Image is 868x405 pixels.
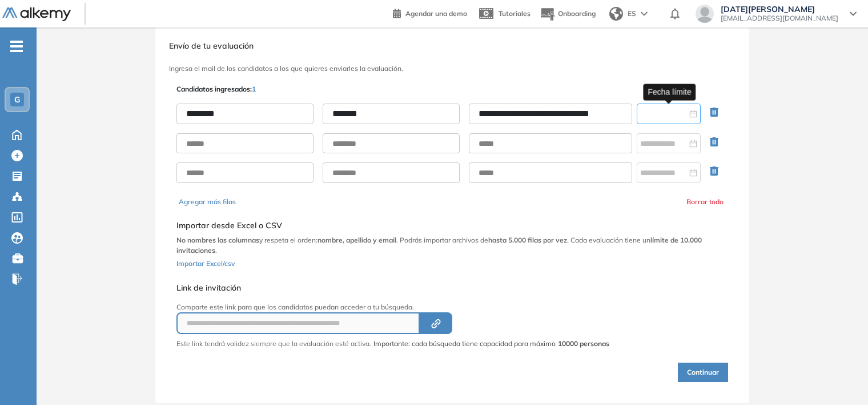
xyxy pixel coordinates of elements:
p: Candidatos ingresados: [176,84,256,94]
div: Fecha límite [643,84,696,100]
span: G [14,95,20,104]
button: Continuar [678,363,728,382]
img: world [609,7,623,21]
button: Agregar más filas [179,197,236,207]
b: No nombres las columnas [176,236,259,244]
img: arrow [641,11,648,16]
img: Logo [2,7,71,22]
a: Agendar una demo [393,6,467,19]
h3: Envío de tu evaluación [169,41,736,51]
span: 1 [252,85,256,93]
h5: Link de invitación [176,283,609,293]
span: Importante: cada búsqueda tiene capacidad para máximo [373,339,609,349]
span: Importar Excel/csv [176,259,235,268]
button: Onboarding [540,2,596,26]
span: [DATE][PERSON_NAME] [721,5,838,14]
p: Este link tendrá validez siempre que la evaluación esté activa. [176,339,371,349]
i: - [10,45,23,47]
h5: Importar desde Excel o CSV [176,221,728,231]
button: Importar Excel/csv [176,256,235,269]
button: Borrar todo [686,197,724,207]
h3: Ingresa el mail de los candidatos a los que quieres enviarles la evaluación. [169,65,736,73]
span: Agendar una demo [405,9,467,18]
b: límite de 10.000 invitaciones [176,236,702,255]
b: nombre, apellido y email [318,236,396,244]
span: [EMAIL_ADDRESS][DOMAIN_NAME] [721,14,838,23]
p: Comparte este link para que los candidatos puedan acceder a tu búsqueda. [176,302,609,312]
p: y respeta el orden: . Podrás importar archivos de . Cada evaluación tiene un . [176,235,728,256]
b: hasta 5.000 filas por vez [488,236,567,244]
span: Tutoriales [499,9,531,18]
strong: 10000 personas [558,339,609,348]
span: Onboarding [558,9,596,18]
span: ES [628,9,636,19]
